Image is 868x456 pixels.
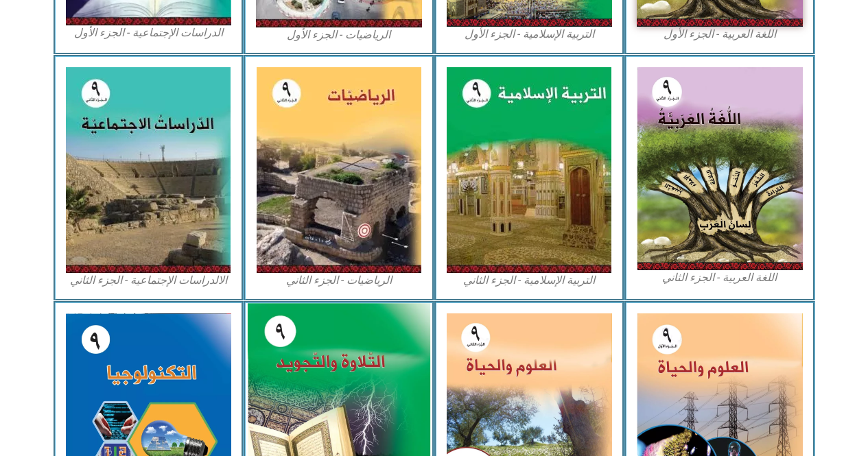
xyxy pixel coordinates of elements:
[637,27,803,42] figcaption: اللغة العربية - الجزء الأول​
[447,273,613,288] figcaption: التربية الإسلامية - الجزء الثاني
[637,270,803,285] figcaption: اللغة العربية - الجزء الثاني
[447,27,613,42] figcaption: التربية الإسلامية - الجزء الأول
[256,273,422,288] figcaption: الرياضيات - الجزء الثاني
[66,273,232,288] figcaption: الالدراسات الإجتماعية - الجزء الثاني
[66,25,232,40] figcaption: الدراسات الإجتماعية - الجزء الأول​
[256,27,422,43] figcaption: الرياضيات - الجزء الأول​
